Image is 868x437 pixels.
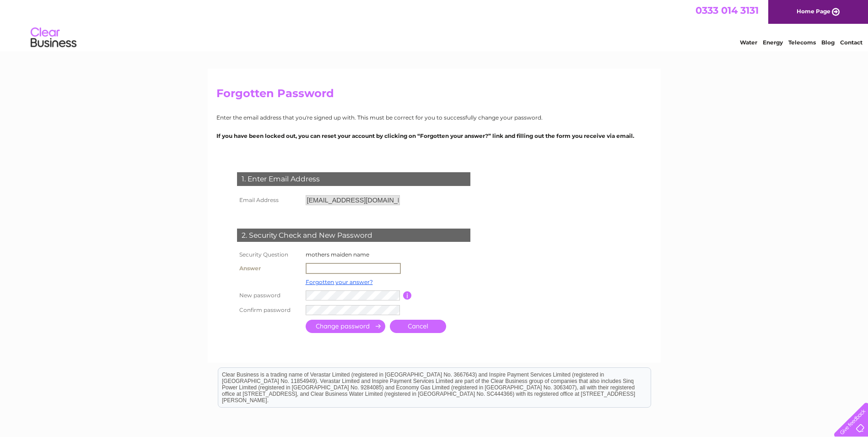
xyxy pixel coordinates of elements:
div: 2. Security Check and New Password [237,229,470,242]
a: Water [740,39,757,46]
div: 1. Enter Email Address [237,172,470,186]
th: New password [235,288,303,303]
a: Forgotten your answer? [306,279,373,285]
a: Blog [821,39,835,46]
p: Enter the email address that you're signed up with. This must be correct for you to successfully ... [216,113,652,122]
a: Contact [840,39,863,46]
th: Answer [235,261,303,276]
a: Telecoms [788,39,816,46]
a: Cancel [390,320,446,333]
p: If you have been locked out, you can reset your account by clicking on “Forgotten your answer?” l... [216,131,652,140]
input: Information [403,291,412,300]
th: Security Question [235,249,303,261]
a: 0333 014 3131 [695,5,759,16]
img: logo.png [30,24,77,52]
div: Clear Business is a trading name of Verastar Limited (registered in [GEOGRAPHIC_DATA] No. 3667643... [218,5,651,44]
th: Email Address [235,193,303,208]
th: Confirm password [235,303,303,317]
label: mothers maiden name [306,251,369,258]
a: Energy [763,39,783,46]
h2: Forgotten Password [216,87,652,104]
input: Submit [306,320,385,333]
